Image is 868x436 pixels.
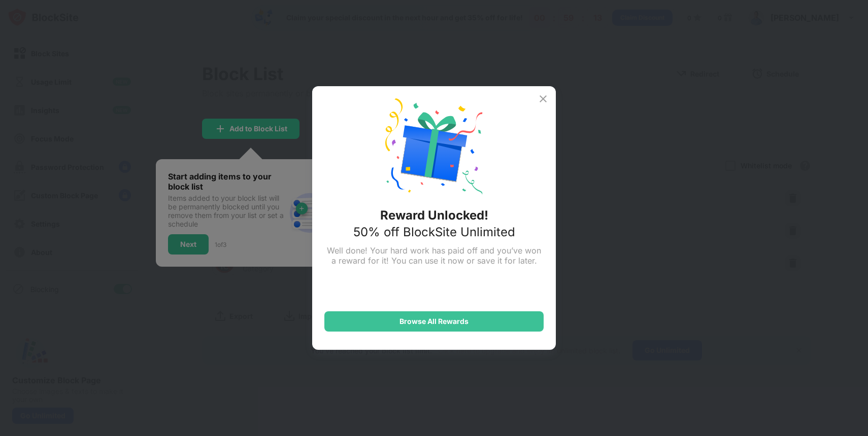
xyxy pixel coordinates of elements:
img: x-button.svg [537,93,549,105]
div: Browse All Rewards [399,317,469,325]
div: 50% off BlockSite Unlimited [353,225,515,239]
div: Well done! Your hard work has paid off and you’ve won a reward for it! You can use it now or save... [324,245,544,266]
div: Reward Unlocked! [380,208,488,223]
img: reward-unlock.svg [385,98,483,196]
